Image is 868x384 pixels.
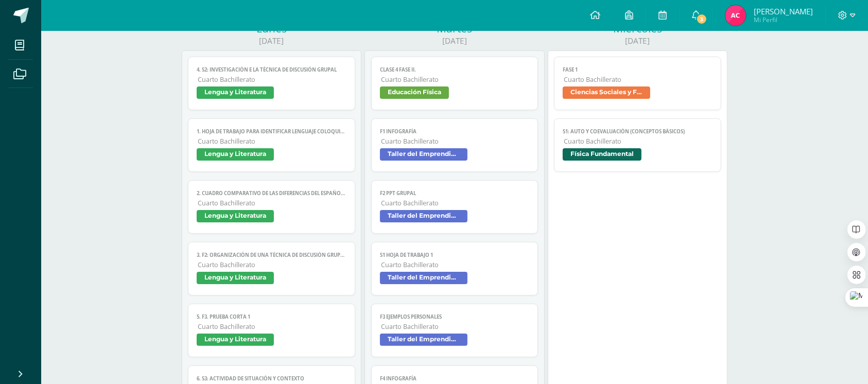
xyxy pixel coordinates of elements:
a: F2 PPT GrupalCuarto BachilleratoTaller del Emprendimiento [371,180,539,234]
span: 3. F2: Organización de una técnica de discusión grupal (grupos) se asignará la técnica con el tema. [197,252,346,258]
span: Taller del Emprendimiento [380,148,467,161]
span: Cuarto Bachillerato [381,260,530,269]
span: S1: Auto y Coevaluación (Conceptos básicos) [563,128,713,135]
span: Lengua y Literatura [197,334,274,346]
span: Cuarto Bachillerato [198,137,346,146]
span: Lengua y Literatura [197,86,274,99]
span: Ciencias Sociales y Formación Ciudadana [563,86,650,99]
a: F1 InfografíaCuarto BachilleratoTaller del Emprendimiento [371,118,539,172]
span: Taller del Emprendimiento [380,272,467,284]
span: Taller del Emprendimiento [380,334,467,346]
span: 3 [696,13,707,25]
span: Lengua y Literatura [197,148,274,161]
img: 05e7be37fc702fdb72207eb13925c089.png [725,5,746,26]
span: Cuarto Bachillerato [564,137,713,146]
span: 1. Hoja de trabajo para identificar lenguaje coloquial [197,128,346,135]
span: Cuarto Bachillerato [198,260,346,269]
span: Mi Perfil [754,15,813,24]
span: F4 Infografía [380,375,530,382]
a: S1: Auto y Coevaluación (Conceptos básicos)Cuarto BachilleratoFísica Fundamental [554,118,721,172]
a: Clase 4 Fase II.Cuarto BachilleratoEducación Física [371,57,539,110]
span: Cuarto Bachillerato [381,75,530,84]
a: 5. F3. Prueba corta 1Cuarto BachilleratoLengua y Literatura [188,304,355,357]
span: Cuarto Bachillerato [381,322,530,331]
div: [DATE] [182,36,361,46]
span: Fase 1 [563,66,713,73]
a: 3. F2: Organización de una técnica de discusión grupal (grupos) se asignará la técnica con el tem... [188,242,355,295]
span: Educación Física [380,86,449,99]
span: Cuarto Bachillerato [198,199,346,207]
div: [DATE] [548,36,727,46]
span: 5. F3. Prueba corta 1 [197,313,346,320]
span: Cuarto Bachillerato [198,75,346,84]
a: F3 Ejemplos personalesCuarto BachilleratoTaller del Emprendimiento [371,304,539,357]
span: [PERSON_NAME] [754,6,813,16]
span: Lengua y Literatura [197,210,274,222]
span: 4. S2: Investigación e la técnica de discusión grupal [197,66,346,73]
span: Cuarto Bachillerato [381,137,530,146]
span: Taller del Emprendimiento [380,210,467,222]
span: F2 PPT Grupal [380,190,530,197]
span: F1 Infografía [380,128,530,135]
a: 4. S2: Investigación e la técnica de discusión grupalCuarto BachilleratoLengua y Literatura [188,57,355,110]
span: S1 Hoja de trabajo 1 [380,252,530,258]
span: Física Fundamental [563,148,641,161]
span: F3 Ejemplos personales [380,313,530,320]
span: Cuarto Bachillerato [198,322,346,331]
span: Cuarto Bachillerato [564,75,713,84]
span: Cuarto Bachillerato [381,199,530,207]
div: [DATE] [364,36,544,46]
span: Lengua y Literatura [197,272,274,284]
a: 2. Cuadro comparativo de las diferencias del español hablado en [GEOGRAPHIC_DATA] y [GEOGRAPHIC_D... [188,180,355,234]
span: 6. S3: Actividad de situación y contexto [197,375,346,382]
span: 2. Cuadro comparativo de las diferencias del español hablado en [GEOGRAPHIC_DATA] y [GEOGRAPHIC_D... [197,190,346,197]
span: Clase 4 Fase II. [380,66,530,73]
a: 1. Hoja de trabajo para identificar lenguaje coloquialCuarto BachilleratoLengua y Literatura [188,118,355,172]
a: S1 Hoja de trabajo 1Cuarto BachilleratoTaller del Emprendimiento [371,242,539,295]
a: Fase 1Cuarto BachilleratoCiencias Sociales y Formación Ciudadana [554,57,721,110]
